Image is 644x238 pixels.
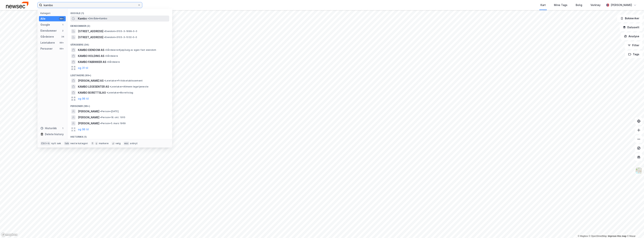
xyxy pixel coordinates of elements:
span: • [104,30,105,33]
span: • [105,54,106,57]
span: Gårdeiere [107,60,120,63]
span: Leietaker • Borettslag [107,91,133,94]
div: 1 [61,127,64,130]
div: Mine Tags [554,3,567,7]
input: Søk på adresse, matrikkel, gårdeiere, leietakere eller personer [42,2,138,8]
div: markere [99,142,109,145]
div: tab [64,142,70,145]
a: OpenStreetMap [589,235,607,237]
span: • [100,116,101,119]
div: Delete history [45,132,64,137]
span: Eiendom • 3103-3-1032-0-0 [104,36,137,39]
span: [STREET_ADDRESS] [78,29,103,34]
div: Leietakere (99+) [67,71,172,78]
img: Z [635,167,642,174]
div: Verktøy [590,3,601,7]
div: Kontrollprogram for chat [625,220,644,238]
div: Leietakere [40,40,55,45]
span: Leietaker • Allmenn legetjeneste [110,85,148,88]
span: Gårdeiere • Kjøp/salg av egen fast eiendom [105,48,156,51]
span: Person • 18. okt. 1910 [100,116,125,119]
div: Personer (99+) [67,102,172,108]
div: 2 [61,29,64,32]
span: KAMBO FABRIKKER AS [78,60,106,64]
div: velg [116,142,121,145]
span: KAMBO BORETTSLAG [78,90,106,95]
div: 99+ [59,41,64,44]
span: Gårdeiere [105,54,118,57]
span: Eiendom • 3103-3-1899-0-0 [104,30,137,33]
span: [PERSON_NAME] AS [78,78,104,83]
span: [PERSON_NAME] [78,121,99,126]
div: Gårdeiere [40,34,54,39]
div: 99+ [59,47,64,50]
div: Historikk (1) [67,132,172,139]
span: • [105,48,106,51]
span: • [110,85,111,88]
span: • [104,36,105,39]
button: Analyse [621,33,643,40]
a: Improve this map [608,235,626,237]
div: Ctrl + k [40,142,51,145]
span: KAMBO LEGESENTER AS [78,84,109,89]
span: [PERSON_NAME] [78,115,99,120]
div: esc [124,142,129,145]
div: nytt søk [51,142,61,145]
div: Personer [40,46,53,51]
span: Leietaker • Fritidsetablissement [104,79,143,82]
span: Person • [DATE] [100,110,119,113]
div: Kategori [40,12,66,15]
span: [PERSON_NAME] [78,109,99,114]
span: [STREET_ADDRESS] [78,35,103,40]
button: Tags [625,51,643,58]
button: Bokmerker [617,15,643,22]
span: • [107,91,108,94]
div: Alle [40,16,45,21]
iframe: Chat Widget [625,220,644,238]
div: Google [40,22,50,27]
span: Person • 5. mars 1969 [100,122,126,125]
button: Datasett [620,24,643,31]
div: 99+ [59,17,64,20]
div: Bolig [576,3,582,7]
span: • [88,17,89,20]
button: og 31 til [78,66,88,70]
div: Gårdeiere (34) [67,40,172,47]
span: Kambo [78,16,87,21]
a: Mapbox homepage [1,233,18,237]
div: avbryt [130,142,138,145]
button: og 96 til [78,127,89,132]
span: • [107,60,108,63]
span: KAMBO HOLDING AS [78,54,104,58]
span: Område • Kambo [88,17,107,20]
button: Filter [625,42,643,49]
a: Mapbox [578,235,588,237]
div: 1 [61,23,64,26]
img: newsec-logo.f6e21ccffca1b3a03d2d.png [6,2,28,8]
div: Google (1) [67,9,172,16]
span: KAMBO EIENDOM AS [78,48,104,52]
button: og 96 til [78,96,89,101]
span: • [104,79,105,82]
div: 34 [61,35,64,38]
div: neste kategori [70,142,88,145]
span: • [100,110,101,113]
div: Eiendommer [40,28,57,33]
div: Historikk [40,126,57,131]
div: [PERSON_NAME] [611,3,632,7]
div: Eiendommer (2) [67,22,172,28]
div: Kart [540,3,546,7]
span: • [100,122,101,125]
